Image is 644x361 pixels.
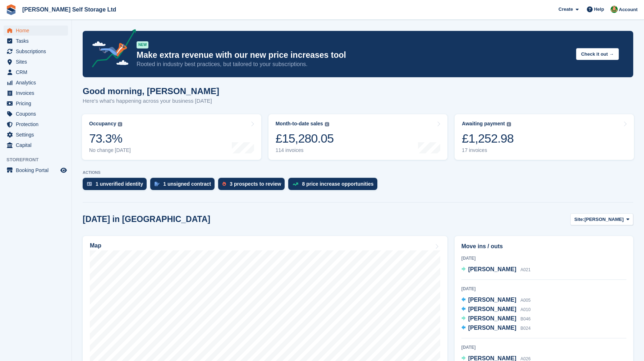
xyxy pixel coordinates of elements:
[4,130,68,140] a: menu
[150,178,218,194] a: 1 unsigned contract
[4,140,68,150] a: menu
[83,178,150,194] a: 1 unverified identity
[468,315,516,321] span: [PERSON_NAME]
[4,36,68,46] a: menu
[16,130,59,140] span: Settings
[462,121,505,127] div: Awaiting payment
[462,147,514,153] div: 17 invoices
[520,307,530,312] span: A010
[16,46,59,56] span: Subscriptions
[218,178,288,194] a: 3 prospects to review
[461,324,531,333] a: [PERSON_NAME] B024
[461,314,531,324] a: [PERSON_NAME] B046
[461,265,531,274] a: [PERSON_NAME] A021
[222,182,226,186] img: prospect-51fa495bee0391a8d652442698ab0144808aea92771e9ea1ae160a38d050c398.svg
[86,29,136,70] img: price-adjustments-announcement-icon-8257ccfd72463d97f412b2fc003d46551f7dbcb40ab6d574587a9cd5c0d94...
[6,156,72,163] span: Storefront
[268,114,448,160] a: Month-to-date sales £15,280.05 114 invoices
[4,109,68,119] a: menu
[468,306,516,312] span: [PERSON_NAME]
[276,121,323,127] div: Month-to-date sales
[461,286,626,292] div: [DATE]
[461,305,531,314] a: [PERSON_NAME] A010
[16,57,59,67] span: Sites
[302,181,373,187] div: 8 price increase opportunities
[90,242,101,249] h2: Map
[4,88,68,98] a: menu
[4,119,68,129] a: menu
[137,50,570,60] p: Make extra revenue with our new price increases tool
[4,57,68,67] a: menu
[520,267,530,272] span: A021
[230,181,281,187] div: 3 prospects to review
[83,97,219,105] p: Here's what's happening across your business [DATE]
[16,119,59,129] span: Protection
[16,140,59,150] span: Capital
[16,26,59,36] span: Home
[520,298,530,303] span: A005
[16,98,59,108] span: Pricing
[16,88,59,98] span: Invoices
[325,122,329,126] img: icon-info-grey-7440780725fd019a000dd9b08b2336e03edf1995a4989e88bcd33f0948082b44.svg
[16,36,59,46] span: Tasks
[507,122,511,126] img: icon-info-grey-7440780725fd019a000dd9b08b2336e03edf1995a4989e88bcd33f0948082b44.svg
[461,242,626,251] h2: Move ins / outs
[137,60,570,68] p: Rooted in industry best practices, but tailored to your subscriptions.
[520,316,530,321] span: B046
[4,98,68,108] a: menu
[82,114,261,160] a: Occupancy 73.3% No change [DATE]
[461,296,531,305] a: [PERSON_NAME] A005
[83,86,219,96] h1: Good morning, [PERSON_NAME]
[59,166,68,175] a: Preview store
[293,182,298,186] img: price_increase_opportunities-93ffe204e8149a01c8c9dc8f82e8f89637d9d84a8eef4429ea346261dce0b2c0.svg
[4,46,68,56] a: menu
[584,216,624,223] span: [PERSON_NAME]
[558,6,573,13] span: Create
[6,4,17,15] img: stora-icon-8386f47178a22dfd0bd8f6a31ec36ba5ce8667c1dd55bd0f319d3a0aa187defe.svg
[19,4,119,15] a: [PERSON_NAME] Self Storage Ltd
[16,109,59,119] span: Coupons
[594,6,604,13] span: Help
[89,121,116,127] div: Occupancy
[83,170,633,175] p: ACTIONS
[462,131,514,146] div: £1,252.98
[520,326,530,331] span: B024
[137,41,148,48] div: NEW
[461,344,626,351] div: [DATE]
[83,214,210,224] h2: [DATE] in [GEOGRAPHIC_DATA]
[276,147,334,153] div: 114 invoices
[96,181,143,187] div: 1 unverified identity
[4,78,68,88] a: menu
[455,114,634,160] a: Awaiting payment £1,252.98 17 invoices
[155,182,160,186] img: contract_signature_icon-13c848040528278c33f63329250d36e43548de30e8caae1d1a13099fd9432cc5.svg
[16,165,59,175] span: Booking Portal
[468,297,516,303] span: [PERSON_NAME]
[461,255,626,262] div: [DATE]
[619,6,638,13] span: Account
[87,182,92,186] img: verify_identity-adf6edd0f0f0b5bbfe63781bf79b02c33cf7c696d77639b501bdc392416b5a36.svg
[574,216,584,223] span: Site:
[4,26,68,36] a: menu
[118,122,122,126] img: icon-info-grey-7440780725fd019a000dd9b08b2336e03edf1995a4989e88bcd33f0948082b44.svg
[16,67,59,77] span: CRM
[611,6,618,13] img: Joshua Wild
[570,213,633,225] button: Site: [PERSON_NAME]
[288,178,381,194] a: 8 price increase opportunities
[163,181,211,187] div: 1 unsigned contract
[276,131,334,146] div: £15,280.05
[576,48,619,60] button: Check it out →
[468,266,516,272] span: [PERSON_NAME]
[16,78,59,88] span: Analytics
[89,147,131,153] div: No change [DATE]
[468,325,516,331] span: [PERSON_NAME]
[4,67,68,77] a: menu
[89,131,131,146] div: 73.3%
[4,165,68,175] a: menu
